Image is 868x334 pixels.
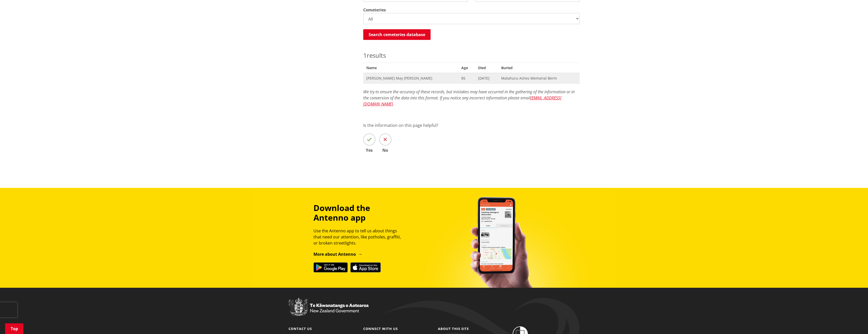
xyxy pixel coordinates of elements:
a: [EMAIL_ADDRESS][DOMAIN_NAME] [363,95,561,107]
span: Yes [363,148,375,152]
span: 85 [461,76,472,81]
span: Matahuru Ashes Memorial Berm [501,76,577,81]
img: New Zealand Government [289,298,369,316]
p: Is the information on this page helpful? [363,122,580,128]
iframe: Messenger Launcher [845,313,863,331]
p: Use the Antenno app to tell us about things that need our attention, like potholes, graffiti, or ... [313,228,405,246]
a: Top [5,323,23,334]
a: About this site [438,326,469,331]
a: New Zealand Government [289,309,369,314]
a: Connect with us [363,326,398,331]
span: Name [363,63,459,73]
span: 1 [363,51,367,59]
a: Contact us [289,326,312,331]
span: Buried [498,63,580,73]
img: Download on the App Store [350,262,381,272]
h3: Download the Antenno app [313,203,405,223]
span: [DATE] [478,76,495,81]
label: Cemeteries [363,7,386,13]
span: Age [458,63,475,73]
a: More about Antenno [313,251,362,257]
p: results [363,51,580,60]
span: [PERSON_NAME] May [PERSON_NAME] [366,76,455,81]
span: Died [475,63,498,73]
button: Search cemeteries database [363,29,431,40]
em: We try to ensure the accuracy of these records, but mistakes may have occurred in the gathering o... [363,89,575,107]
span: No [379,148,391,152]
img: Get it on Google Play [313,262,348,272]
a: [PERSON_NAME] May [PERSON_NAME] 85 [DATE] Matahuru Ashes Memorial Berm [363,73,580,83]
